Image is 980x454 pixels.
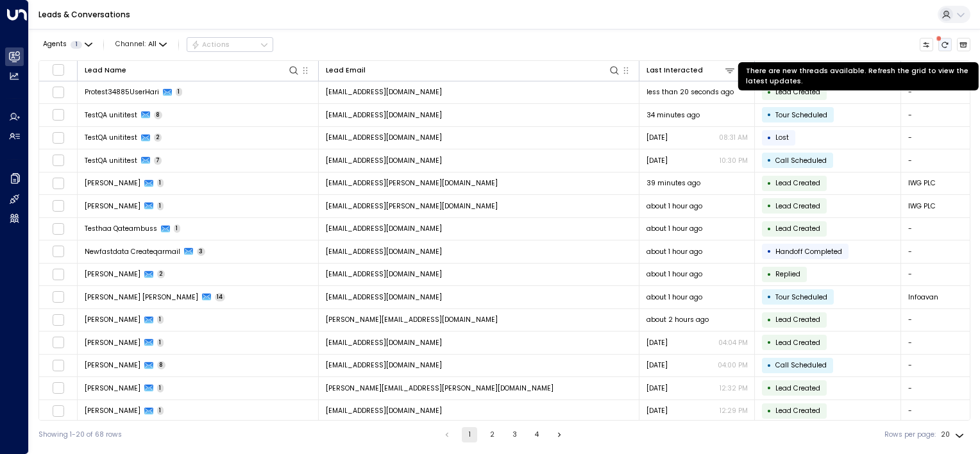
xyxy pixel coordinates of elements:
label: Rows per page: [884,430,936,440]
span: Abbie Callaghan [85,178,140,188]
div: Lead Name [85,64,300,76]
span: 1 [157,179,164,187]
span: TestQA unititest [85,156,137,165]
span: 39 minutes ago [646,178,700,188]
span: Channel: [112,38,171,51]
span: 1 [176,88,183,96]
span: Agents [43,41,67,48]
span: Call Scheduled [775,156,827,165]
span: Lead Created [775,201,820,211]
span: Abbie Callaghan [85,201,140,211]
span: Newfastdata Createqarmail [85,247,180,256]
div: There are new threads available. Refresh the grid to view the latest updates. [738,62,979,90]
button: Go to page 4 [529,427,545,442]
span: Lead Created [775,178,820,188]
span: sharvari0912@gmail.com [326,406,442,416]
div: • [767,403,772,419]
span: about 1 hour ago [646,247,702,256]
span: Toggle select row [52,223,64,235]
span: abbie.callaghan@iwgplc.com [326,178,498,188]
span: 14 [215,293,226,301]
span: There are new threads available. Refresh the grid to view the latest updates. [938,38,952,52]
span: khyati.singh143@gmail.com [326,315,498,324]
span: Yesterday [646,338,668,348]
span: Tour Scheduled [775,110,827,120]
span: Yesterday [646,406,668,416]
div: • [767,221,772,237]
p: 04:04 PM [718,338,748,348]
span: Yuvraj Singh [85,338,140,348]
span: IWG PLC [908,201,936,211]
span: 1 [157,384,164,392]
div: • [767,84,772,101]
button: Archived Leads [957,38,971,52]
span: Daniel Vaca [85,360,140,370]
span: TestQA unititest [85,110,137,120]
div: • [767,243,772,260]
span: Call Scheduled [775,360,827,370]
p: 08:31 AM [719,133,748,142]
span: 7 [154,156,162,165]
div: Button group with a nested menu [187,37,273,53]
span: 1 [157,202,164,210]
span: Lead Created [775,315,820,324]
div: • [767,312,772,328]
span: All [148,40,156,48]
span: less than 20 seconds ago [646,87,734,97]
span: testhaaqateambuss@gmail.com [326,224,442,233]
div: • [767,334,772,351]
button: page 1 [462,427,477,442]
button: Agents1 [38,38,96,51]
div: • [767,130,772,146]
p: 12:32 PM [720,383,748,393]
span: Toggle select row [52,314,64,326]
span: Testhaa Qateambuss [85,224,157,233]
div: • [767,152,772,169]
p: 10:30 PM [720,156,748,165]
div: Lead Email [326,64,621,76]
span: Lead Created [775,338,820,348]
div: Last Interacted [646,65,703,76]
div: • [767,289,772,305]
span: IWG PLC [908,178,936,188]
span: 1 [71,41,82,49]
span: TestQA unititest [85,133,137,142]
div: Actions [191,40,230,49]
span: 1 [157,339,164,347]
span: Toggle select row [52,268,64,280]
span: protest34885userhari@proton.me [326,87,442,97]
span: 2 [154,133,162,142]
a: Leads & Conversations [38,9,130,20]
button: Go to page 2 [484,427,500,442]
span: Lead Created [775,406,820,416]
span: Yesterday [646,360,668,370]
span: Daniel Alfonso Vaca Seminario [85,292,198,302]
button: Actions [187,37,273,53]
span: Yesterday [646,133,668,142]
span: Toggle select row [52,359,64,371]
span: tiffany.chang@iwgplc.com [326,383,553,393]
span: Toggle select row [52,109,64,121]
span: Sep 08, 2025 [646,156,668,165]
div: Lead Name [85,65,126,76]
span: Toggle select row [52,337,64,349]
button: Customize [920,38,934,52]
span: about 2 hours ago [646,315,709,324]
span: Toggle select row [52,382,64,394]
p: 12:29 PM [720,406,748,416]
span: 1 [174,224,181,233]
div: • [767,175,772,192]
span: 8 [154,111,163,119]
span: 1 [157,407,164,415]
button: Channel:All [112,38,171,51]
span: Toggle select row [52,177,64,189]
span: about 1 hour ago [646,269,702,279]
span: Toggle select all [52,63,64,76]
span: Protest34885UserHari [85,87,159,97]
span: 1 [157,315,164,324]
div: • [767,266,772,283]
span: Toggle select row [52,246,64,258]
span: testqa.unititest@yahoo.com [326,156,442,165]
span: Lead Created [775,87,820,97]
span: Toggle select row [52,405,64,417]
